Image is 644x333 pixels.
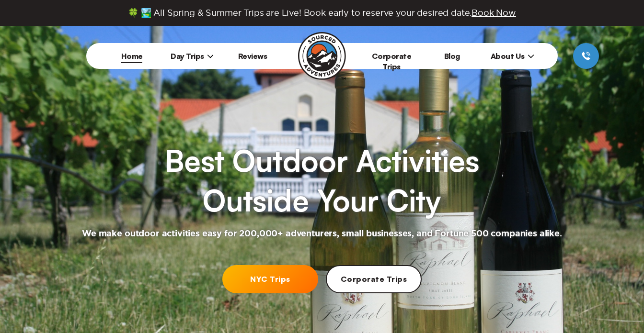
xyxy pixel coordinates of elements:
h2: We make outdoor activities easy for 200,000+ adventurers, small businesses, and Fortune 500 compa... [82,228,562,240]
a: Home [121,51,143,61]
h1: Best Outdoor Activities Outside Your City [165,141,479,221]
a: NYC Trips [222,265,318,293]
span: About Us [491,51,534,61]
span: Book Now [471,8,516,17]
a: Corporate Trips [372,51,412,71]
a: Reviews [238,51,267,61]
span: Day Trips [171,51,214,61]
a: Blog [444,51,460,61]
span: 🍀 🏞️ All Spring & Summer Trips are Live! Book early to reserve your desired date. [128,8,516,18]
a: Corporate Trips [326,265,422,293]
img: Sourced Adventures company logo [298,32,346,80]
